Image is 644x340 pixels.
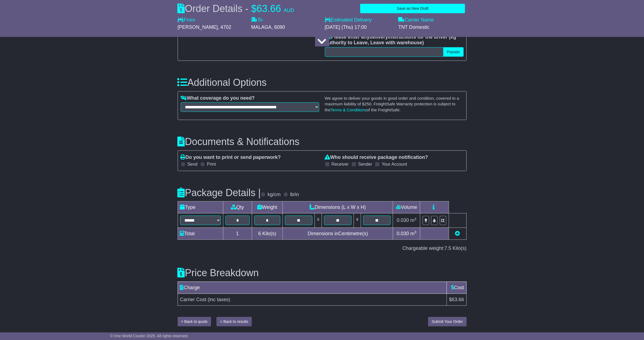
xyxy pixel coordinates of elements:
button: Submit Your Order [428,317,466,326]
td: Kilo(s) [252,228,282,240]
h3: Documents & Notifications [178,136,467,147]
td: x [315,213,322,228]
td: Cost [447,282,466,294]
td: Dimensions (L x W x H) [282,202,393,213]
td: Dimensions in Centimetre(s) [282,228,393,240]
h3: Additional Options [178,77,467,88]
span: © One World Courier 2025. All rights reserved. [110,334,189,338]
td: 1 [223,228,252,240]
button: < Back to results [216,317,252,326]
span: 7.5 [444,245,451,251]
span: m [410,218,417,223]
small: We agree to deliver your goods in good order and condition, covered to a maximum liability of $ .... [325,96,459,112]
span: Submit Your Order [432,319,463,324]
label: kg/cm [268,192,281,198]
div: TNT Domestic [398,24,467,30]
span: , 6090 [272,24,285,30]
td: Weight [252,202,282,213]
a: Add new item [455,231,460,236]
span: 6 [258,231,261,236]
span: MALAGA [251,24,272,30]
button: Save as New Draft [360,4,465,13]
label: Do you want to print or send paperwork? [181,155,281,160]
span: (inc taxes) [208,297,230,302]
label: Your Account [382,162,407,167]
span: 63.66 [257,3,281,14]
td: x [354,213,361,228]
sup: 3 [414,230,417,234]
sup: 3 [414,217,417,221]
span: Carrier Cost [180,297,206,302]
span: 250 [365,102,372,106]
span: AUD [284,8,294,13]
td: Total [178,228,223,240]
td: Volume [393,202,420,213]
label: Who should receive package notification? [325,155,428,160]
td: Type [178,202,223,213]
div: [DATE] (Thu) 17:00 [325,24,393,30]
span: 0.030 [397,231,409,236]
span: $63.66 [449,297,464,302]
label: Estimated Delivery [325,17,393,23]
span: $ [251,3,257,14]
label: Receiver [332,162,349,167]
span: , 4702 [218,24,231,30]
button: < Back to quote [178,317,211,326]
label: Send [187,162,197,167]
label: Sender [358,162,372,167]
td: Charge [178,282,447,294]
a: Terms & Conditions [331,108,367,112]
span: m [410,231,417,236]
span: 0.030 [397,218,409,223]
div: Order Details - [178,3,294,14]
button: Popular [443,47,463,57]
h3: Package Details | [178,187,261,198]
span: [PERSON_NAME] [178,24,218,30]
label: Carrier Name [398,17,434,23]
td: Qty [223,202,252,213]
label: What coverage do you need? [181,95,255,101]
h3: Price Breakdown [178,267,467,278]
div: Chargeable weight: Kilo(s) [178,245,467,251]
label: Print [207,162,216,167]
label: From [178,17,195,23]
label: To [251,17,263,23]
label: lb/in [290,192,299,198]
